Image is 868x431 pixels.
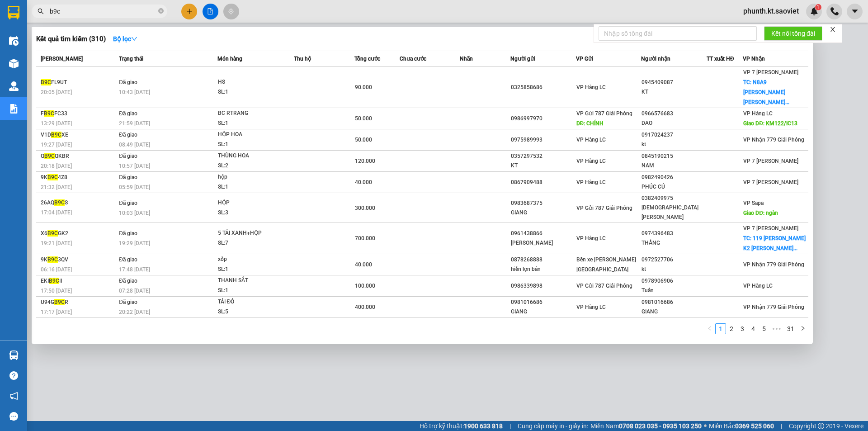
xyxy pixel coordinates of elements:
[119,266,150,273] span: 17:48 [DATE]
[748,324,758,334] a: 4
[743,210,778,216] span: Giao DĐ: ngàn
[119,278,137,284] span: Đã giao
[41,130,116,140] div: V1D XE
[759,323,769,334] li: 5
[715,323,726,334] li: 1
[50,6,156,16] input: Tìm tên, số ĐT hoặc mã đơn
[131,36,137,42] span: down
[41,288,72,294] span: 17:50 [DATE]
[218,182,286,192] div: SL: 1
[158,7,164,16] span: close-circle
[49,278,59,284] span: B9C
[54,299,65,305] span: B9C
[743,158,798,164] span: VP 7 [PERSON_NAME]
[119,200,137,206] span: Đã giao
[218,130,286,140] div: HỘP HOA
[218,198,286,208] div: HỘP
[642,229,706,238] div: 0974396483
[41,309,72,315] span: 17:17 [DATE]
[9,36,19,46] img: warehouse-icon
[759,324,769,334] a: 5
[576,158,606,164] span: VP Hàng LC
[576,56,593,62] span: VP Gửi
[641,56,670,62] span: Người nhận
[511,152,576,161] div: 0357297532
[119,309,150,315] span: 20:22 [DATE]
[119,153,137,159] span: Đã giao
[119,174,137,180] span: Đã giao
[119,142,150,148] span: 08:49 [DATE]
[599,26,757,41] input: Nhập số tổng đài
[510,56,535,62] span: Người gửi
[769,323,784,334] li: Next 5 Pages
[41,142,72,148] span: 19:27 [DATE]
[355,304,375,310] span: 400.000
[218,109,286,118] div: BC RTRANG
[106,32,145,46] button: Bộ lọcdown
[726,324,736,334] a: 2
[119,89,150,95] span: 10:43 [DATE]
[41,173,116,182] div: 9K 4Z8
[41,109,116,118] div: F FC33
[218,228,286,238] div: 5 TẢI XANH+HỘP
[576,304,606,310] span: VP Hàng LC
[218,238,286,248] div: SL: 7
[355,261,372,268] span: 40.000
[707,56,734,62] span: TT xuất HĐ
[716,324,726,334] a: 1
[218,265,286,275] div: SL: 1
[771,28,815,38] span: Kết nối tổng đài
[511,199,576,208] div: 0983687375
[511,255,576,265] div: 0878268888
[511,281,576,291] div: 0986339898
[743,110,773,117] span: VP Hàng LC
[737,323,748,334] li: 3
[642,152,706,161] div: 0845190215
[38,8,44,14] span: search
[41,255,116,265] div: 9K 3QV
[9,81,19,91] img: warehouse-icon
[511,83,576,92] div: 0325858686
[511,114,576,123] div: 0986997970
[576,205,632,211] span: VP Gửi 787 Giải Phóng
[642,182,706,192] div: PHÚC CỦ
[642,130,706,140] div: 0917024237
[119,210,150,216] span: 10:03 [DATE]
[748,323,759,334] li: 4
[218,276,286,286] div: THANH SẮT
[41,209,72,216] span: 17:04 [DATE]
[119,240,150,246] span: 19:29 [DATE]
[743,304,804,310] span: VP Nhận 779 Giải Phóng
[41,240,72,246] span: 19:21 [DATE]
[41,89,72,95] span: 20:05 [DATE]
[764,26,822,41] button: Kết nối tổng đài
[41,198,116,208] div: 26AQ S
[119,163,150,169] span: 10:57 [DATE]
[704,323,715,334] button: left
[743,235,806,251] span: TC: 119 [PERSON_NAME] K2 [PERSON_NAME]...
[41,298,116,307] div: U94G R
[355,158,375,164] span: 120.000
[642,78,706,87] div: 0945409087
[218,151,286,161] div: THÙNG HOA
[743,179,798,185] span: VP 7 [PERSON_NAME]
[800,326,806,331] span: right
[119,110,137,117] span: Đã giao
[576,179,606,185] span: VP Hàng LC
[218,255,286,265] div: xốp
[218,118,286,128] div: SL: 1
[642,276,706,286] div: 0978906906
[47,256,58,263] span: B9C
[294,56,311,62] span: Thu hộ
[511,208,576,218] div: GIANG
[354,56,380,62] span: Tổng cước
[355,115,372,122] span: 50.000
[642,203,706,222] div: [DEMOGRAPHIC_DATA][PERSON_NAME]
[119,120,150,127] span: 21:59 [DATE]
[41,266,72,273] span: 06:16 [DATE]
[9,104,19,114] img: solution-icon
[743,283,773,289] span: VP Hàng LC
[217,56,242,62] span: Món hàng
[355,283,375,289] span: 100.000
[54,199,65,206] span: B9C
